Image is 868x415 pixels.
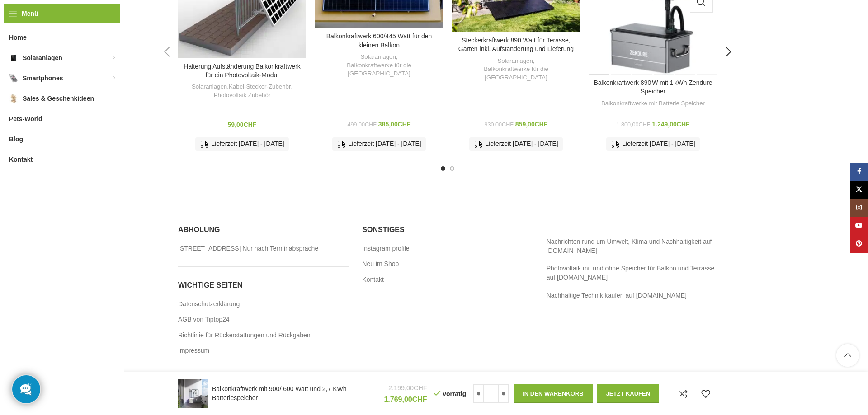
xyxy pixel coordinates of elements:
a: Instagram profile [362,244,410,253]
img: Smartphones [9,74,18,83]
button: In den Warenkorb [514,384,592,403]
a: Richtlinie für Rückerstattungen und Rückgaben [178,331,311,340]
img: Sales & Geschenkideen [9,94,18,103]
span: CHF [638,121,650,128]
div: , , [183,83,302,99]
h4: Balkonkraftwerk mit 900/ 600 Watt und 2,7 KWh Batteriespeicher [212,385,377,402]
h5: Sonstiges [362,225,533,235]
input: Produktmenge [484,384,498,403]
span: Solaranlagen [23,50,62,66]
a: YouTube Social Link [850,217,868,235]
bdi: 59,00 [228,121,257,128]
a: Balkonkraftwerke für die [GEOGRAPHIC_DATA] [457,65,576,82]
a: Balkonkraftwerk 890 W mit 1 kWh Zendure Speicher [594,79,712,95]
div: , [457,57,576,82]
a: Photovoltaik Zubehör [214,91,271,100]
a: Halterung Aufständerung Balkonkraftwerk für ein Photovoltaik-Modul [184,63,300,79]
span: CHF [677,121,690,128]
h5: Wichtige seiten [178,280,349,290]
bdi: 1.800,00 [616,121,650,128]
span: CHF [414,384,427,392]
a: Solaranlagen [497,57,533,65]
span: Kontakt [9,151,33,168]
a: Scroll to top button [836,344,859,367]
a: Impressum [178,346,210,355]
a: [STREET_ADDRESS] Nur nach Terminabsprache [178,244,319,253]
a: Neu im Shop [362,260,400,269]
a: AGB von Tiptop24 [178,315,231,324]
a: Instagram Social Link [850,199,868,217]
a: Photovoltaik mit und ohne Speicher für Balkon und Terrasse auf [DOMAIN_NAME] [547,265,715,281]
a: Steckerkraftwerk 890 Watt für Terasse, Garten inkl. Aufständerung und Lieferung [458,37,574,53]
span: CHF [502,121,514,128]
span: Sales & Geschenkideen [23,90,94,107]
a: Balkonkraftwerke mit Batterie Speicher [601,99,705,108]
button: Jetzt kaufen [597,384,660,403]
bdi: 1.249,00 [652,121,689,128]
bdi: 499,00 [348,121,377,128]
a: Datenschutzerklärung [178,300,241,309]
span: Menü [22,9,38,19]
a: Balkonkraftwerke für die [GEOGRAPHIC_DATA] [320,61,439,78]
span: Pets-World [9,111,42,127]
bdi: 2.199,00 [388,384,427,392]
bdi: 1.769,00 [384,396,427,403]
bdi: 930,00 [485,121,514,128]
a: X Social Link [850,181,868,199]
li: Go to slide 2 [450,166,454,171]
a: Pinterest Social Link [850,235,868,253]
span: CHF [365,121,377,128]
div: Lieferzeit [DATE] - [DATE] [469,137,562,151]
a: Kabel-Stecker-Zubehör [229,83,291,91]
span: CHF [398,121,411,128]
a: Solaranlagen [360,53,396,61]
div: Lieferzeit [DATE] - [DATE] [606,137,699,151]
div: Next slide [717,41,740,63]
p: Vorrätig [434,390,467,398]
h5: Abholung [178,225,349,235]
span: Home [9,29,27,46]
a: Solaranlagen [192,83,227,91]
div: Previous slide [156,41,178,63]
a: Balkonkraftwerk 600/445 Watt für den kleinen Balkon [326,33,432,49]
span: CHF [535,121,548,128]
li: Go to slide 1 [441,166,445,171]
div: , [320,53,439,78]
span: Smartphones [23,70,63,86]
bdi: 859,00 [515,121,548,128]
a: Nachrichten rund um Umwelt, Klima und Nachhaltigkeit auf [DOMAIN_NAME] [547,238,712,254]
span: CHF [244,121,257,128]
bdi: 385,00 [378,121,411,128]
a: Nachhaltige Technik kaufen auf [DOMAIN_NAME] [547,292,687,299]
a: Kontakt [362,275,384,284]
img: Solaranlagen [9,53,18,62]
span: Blog [9,131,23,147]
span: CHF [412,396,427,403]
div: Lieferzeit [DATE] - [DATE] [332,137,425,151]
img: Balkonkraftwerk mit Speicher [178,379,208,408]
div: Lieferzeit [DATE] - [DATE] [195,137,288,151]
a: Facebook Social Link [850,163,868,181]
